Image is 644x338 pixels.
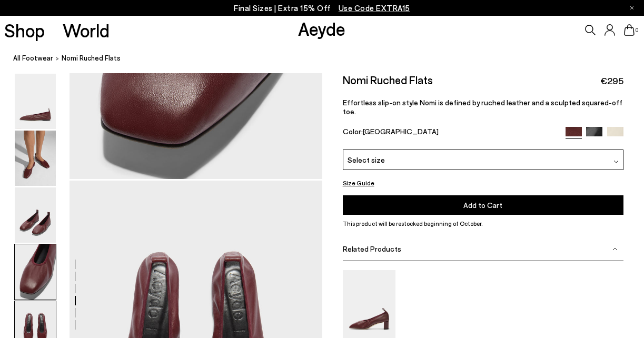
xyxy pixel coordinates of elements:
nav: breadcrumb [13,44,644,73]
button: Size Guide [343,176,374,190]
img: Nomi Ruched Flats - Image 4 [15,244,56,300]
button: Add to Cart [343,195,623,215]
img: svg%3E [613,159,619,164]
h2: Nomi Ruched Flats [343,73,433,86]
div: Color: [343,127,557,139]
span: €295 [600,74,623,87]
p: Final Sizes | Extra 15% Off [234,2,410,15]
img: Nomi Ruched Flats - Image 2 [15,131,56,186]
span: Navigate to /collections/ss25-final-sizes [339,3,410,13]
span: 0 [635,27,640,33]
a: Shop [4,21,45,39]
a: World [63,21,110,39]
img: svg%3E [612,246,618,251]
span: Add to Cart [463,201,502,210]
span: [GEOGRAPHIC_DATA] [363,127,439,136]
a: 0 [624,24,635,36]
a: Aeyde [298,17,345,39]
a: All Footwear [13,53,53,64]
span: Select size [348,154,385,165]
p: This product will be restocked beginning of October. [343,219,623,228]
span: Related Products [343,244,401,253]
img: Nomi Ruched Flats - Image 3 [15,187,56,243]
span: Nomi Ruched Flats [62,53,121,64]
img: Nomi Ruched Flats - Image 1 [15,74,56,129]
p: Effortless slip-on style Nomi is defined by ruched leather and a sculpted squared-off toe. [343,98,623,116]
